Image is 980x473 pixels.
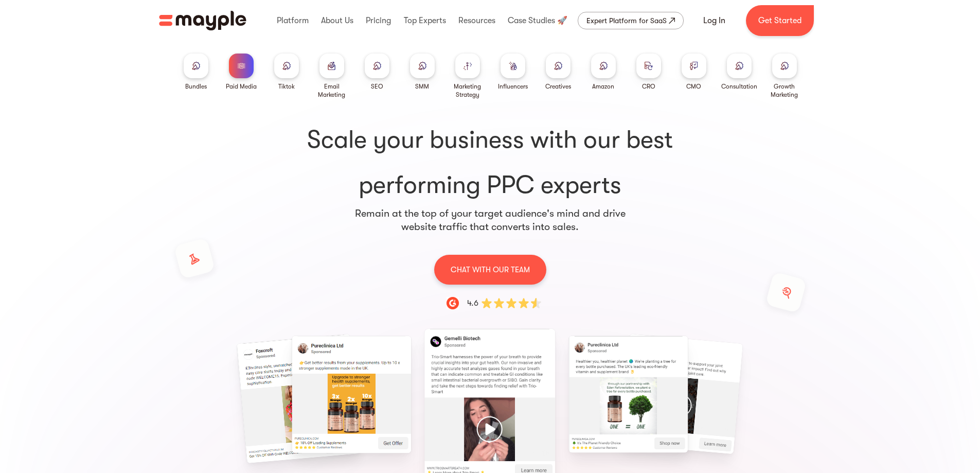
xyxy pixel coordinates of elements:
[313,54,350,99] a: Email Marketing
[498,82,528,91] div: Influencers
[449,82,486,99] div: Marketing Strategy
[467,297,478,309] div: 4.6
[766,82,803,99] div: Growth Marketing
[278,82,295,91] div: Tiktok
[572,339,685,450] div: 2 / 15
[185,82,207,91] div: Bundles
[592,82,614,91] div: Amazon
[451,263,530,276] p: CHAT WITH OUR TEAM
[498,54,528,91] a: Influencers
[226,82,257,91] div: Paid Media
[156,339,270,459] div: 14 / 15
[434,254,546,285] a: CHAT WITH OUR TEAM
[721,54,757,91] a: Consultation
[586,14,667,27] div: Expert Platform for SaaS
[365,54,389,91] a: SEO
[545,82,571,91] div: Creatives
[313,82,350,99] div: Email Marketing
[274,54,299,91] a: Tiktok
[449,54,486,99] a: Marketing Strategy
[184,54,208,91] a: Bundles
[545,54,571,91] a: Creatives
[226,54,257,91] a: Paid Media
[721,82,757,91] div: Consultation
[686,82,701,91] div: CMO
[591,54,616,91] a: Amazon
[177,124,803,202] h1: performing PPC experts
[691,8,738,33] a: Log In
[159,11,246,30] img: Mayple logo
[766,54,803,99] a: Growth Marketing
[354,207,626,234] p: Remain at the top of your target audience's mind and drive website traffic that converts into sales.
[371,82,383,91] div: SEO
[710,339,824,449] div: 3 / 15
[177,124,803,156] span: Scale your business with our best
[433,339,547,470] div: 1 / 15
[636,54,661,91] a: CRO
[746,5,814,36] a: Get Started
[415,82,429,91] div: SMM
[682,54,706,91] a: CMO
[410,54,435,91] a: SMM
[578,12,684,29] a: Expert Platform for SaaS
[295,339,408,450] div: 15 / 15
[642,82,655,91] div: CRO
